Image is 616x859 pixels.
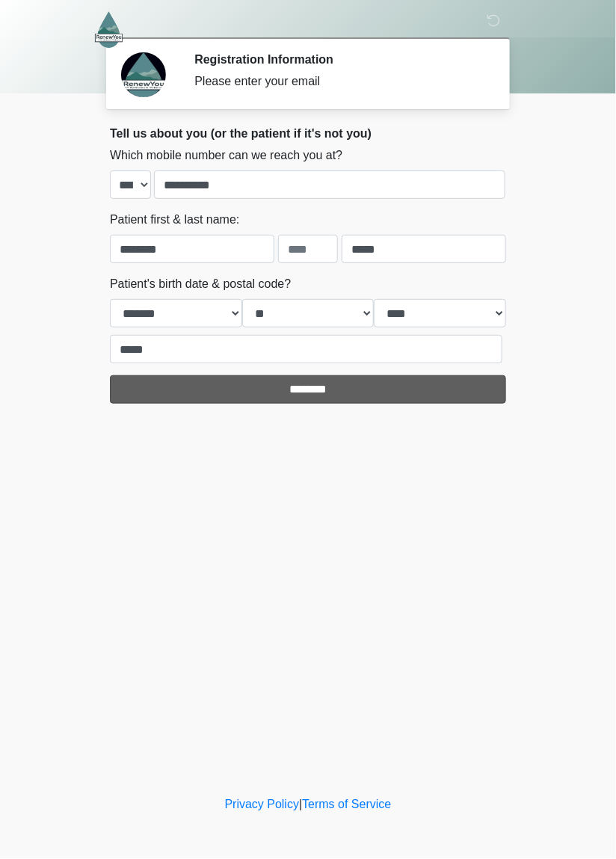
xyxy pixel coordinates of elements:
label: Patient first & last name: [110,211,239,229]
label: Which mobile number can we reach you at? [110,147,342,164]
h2: Tell us about you (or the patient if it's not you) [110,126,506,141]
img: RenewYou IV Hydration and Wellness Logo [95,11,123,48]
h2: Registration Information [194,52,484,67]
a: Privacy Policy [225,798,300,811]
a: | [299,798,302,811]
label: Patient's birth date & postal code? [110,275,291,293]
a: Terms of Service [302,798,391,811]
div: Please enter your email [194,73,484,90]
img: Agent Avatar [121,52,166,97]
